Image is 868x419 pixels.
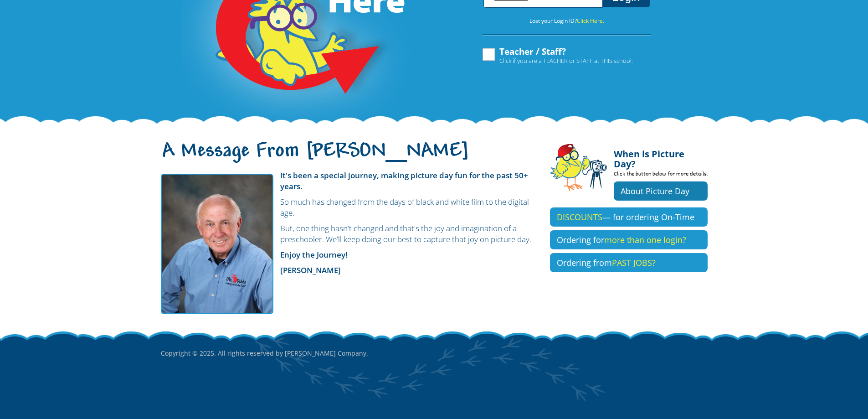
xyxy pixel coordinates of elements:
a: Ordering fromPAST JOBS? [550,253,708,272]
p: So much has changed from the days of black and white film to the digital age. [161,197,536,218]
strong: It's been a special journey, making picture day fun for the past 50+ years. [280,170,528,191]
p: Click the button below for more details. [614,169,708,181]
span: PAST JOBS? [612,257,656,268]
span: more than one login? [604,234,686,245]
a: DISCOUNTS— for ordering On-Time [550,207,708,227]
p: Copyright © 2025. All rights reserved by [PERSON_NAME] Company. [161,330,708,377]
p: Lost your Login ID? [473,16,660,26]
img: Mr. Dabbs [161,174,273,314]
strong: [PERSON_NAME] [280,265,341,275]
span: DISCOUNTS [557,212,602,222]
strong: Enjoy the Journey! [280,249,348,260]
label: Teacher / Staff? [481,47,633,64]
a: Ordering formore than one login? [550,230,708,249]
p: But, one thing hasn't changed and that's the joy and imagination of a preschooler. We'll keep doi... [161,223,536,245]
span: Click if you are a TEACHER or STAFF at THIS school. [499,56,633,65]
a: About Picture Day [614,181,708,201]
h4: When is Picture Day? [614,144,708,169]
a: Click Here. [577,17,604,25]
h1: A Message From [PERSON_NAME] [161,147,536,166]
